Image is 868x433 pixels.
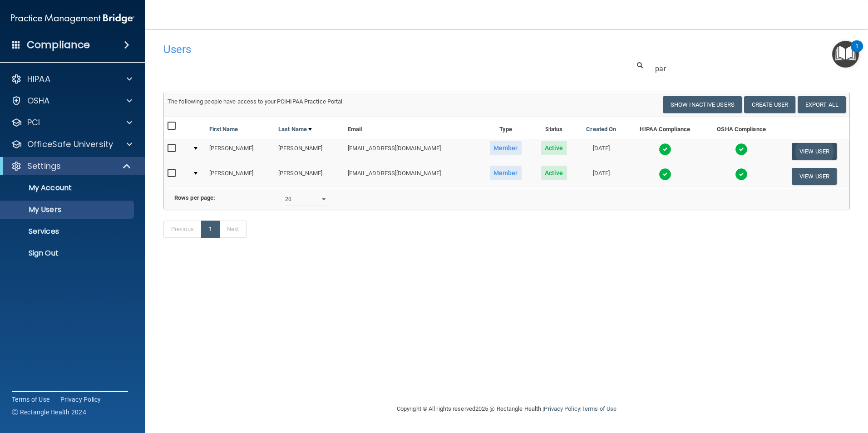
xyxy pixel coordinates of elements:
[11,161,132,172] a: Settings
[792,143,837,160] button: View User
[60,395,101,404] a: Privacy Policy
[27,39,90,51] h4: Compliance
[744,96,795,113] button: Create User
[490,166,522,180] span: Member
[735,143,748,156] img: tick.e7d51cea.svg
[163,44,558,55] h4: Users
[11,139,132,150] a: OfficeSafe University
[201,221,220,238] a: 1
[855,46,858,58] div: 1
[11,10,134,28] img: PMB logo
[341,394,672,423] div: Copyright © All rights reserved 2025 @ Rectangle Health | |
[792,168,837,185] button: View User
[163,221,202,238] a: Previous
[168,98,343,105] span: The following people have access to your PCIHIPAA Practice Portal
[27,139,113,150] p: OfficeSafe University
[344,139,480,164] td: [EMAIL_ADDRESS][DOMAIN_NAME]
[711,369,857,405] iframe: Drift Widget Chat Controller
[206,164,275,188] td: [PERSON_NAME]
[576,164,626,188] td: [DATE]
[544,405,580,412] a: Privacy Policy
[275,164,344,188] td: [PERSON_NAME]
[344,164,480,188] td: [EMAIL_ADDRESS][DOMAIN_NAME]
[704,117,779,139] th: OSHA Compliance
[626,117,704,139] th: HIPAA Compliance
[532,117,576,139] th: Status
[735,168,748,181] img: tick.e7d51cea.svg
[209,124,238,135] a: First Name
[490,141,522,155] span: Member
[12,408,86,417] span: Ⓒ Rectangle Health 2024
[541,166,567,180] span: Active
[6,227,130,236] p: Services
[576,139,626,164] td: [DATE]
[27,117,40,128] p: PCI
[219,221,247,238] a: Next
[344,117,480,139] th: Email
[6,249,130,258] p: Sign Out
[27,74,50,84] p: HIPAA
[659,143,671,156] img: tick.e7d51cea.svg
[278,124,312,135] a: Last Name
[11,117,132,128] a: PCI
[479,117,532,139] th: Type
[174,194,215,201] b: Rows per page:
[12,395,49,404] a: Terms of Use
[206,139,275,164] td: [PERSON_NAME]
[655,60,843,77] input: Search
[798,96,846,113] a: Export All
[11,95,132,106] a: OSHA
[659,168,671,181] img: tick.e7d51cea.svg
[27,161,61,172] p: Settings
[275,139,344,164] td: [PERSON_NAME]
[27,95,50,106] p: OSHA
[11,74,132,84] a: HIPAA
[582,405,616,412] a: Terms of Use
[6,183,130,192] p: My Account
[6,205,130,214] p: My Users
[586,124,616,135] a: Created On
[663,96,742,113] button: Show Inactive Users
[832,41,859,68] button: Open Resource Center, 1 new notification
[541,141,567,155] span: Active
